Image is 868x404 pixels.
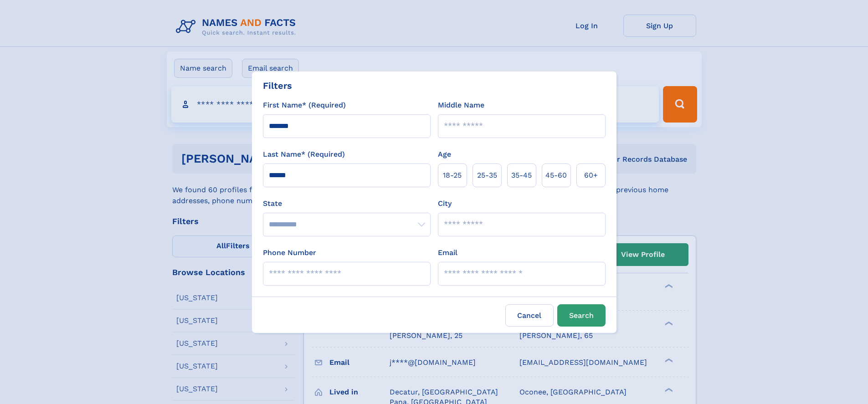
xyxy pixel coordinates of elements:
span: 60+ [584,170,598,181]
span: 18‑25 [443,170,462,181]
label: City [438,198,452,209]
button: Search [557,304,606,327]
label: Phone Number [263,247,316,258]
label: First Name* (Required) [263,100,346,111]
label: Last Name* (Required) [263,149,345,160]
label: Cancel [505,304,554,327]
label: Email [438,247,457,258]
span: 45‑60 [545,170,567,181]
div: Filters [263,79,292,92]
label: Middle Name [438,100,484,111]
span: 25‑35 [477,170,497,181]
label: State [263,198,431,209]
label: Age [438,149,451,160]
span: 35‑45 [511,170,532,181]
